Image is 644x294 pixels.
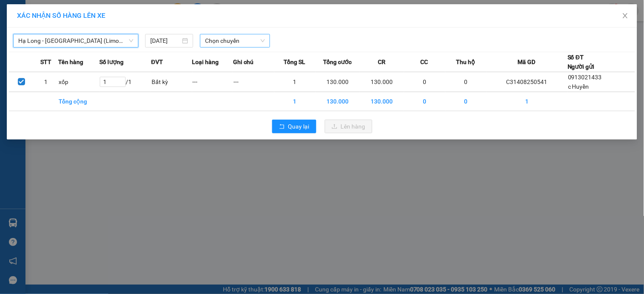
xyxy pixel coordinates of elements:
span: close [622,12,629,19]
td: 130.000 [360,92,404,111]
span: rollback [279,123,285,130]
td: 130.000 [315,92,360,111]
td: / 1 [99,72,151,92]
button: rollbackQuay lại [272,120,316,133]
span: CC [421,57,428,67]
span: Quay lại [288,122,309,131]
span: Số lượng [99,57,124,67]
div: Số ĐT Người gửi [568,53,595,71]
td: Bất kỳ [151,72,192,92]
span: 0913021433 [568,74,602,81]
button: uploadLên hàng [325,120,372,133]
button: Close [613,4,637,28]
span: Mã GD [518,57,536,67]
td: 130.000 [315,72,360,92]
span: c Huyền [568,83,589,90]
span: ĐVT [151,57,163,67]
td: 0 [445,92,487,111]
td: 0 [445,72,487,92]
td: Tổng cộng [58,92,99,111]
td: 1 [487,92,568,111]
span: Thu hộ [456,57,475,67]
span: Ghi chú [233,57,253,67]
td: 0 [404,92,445,111]
td: C31408250541 [487,72,568,92]
td: --- [233,72,274,92]
td: 0 [404,72,445,92]
span: Tổng SL [284,57,306,67]
span: Tên hàng [58,57,83,67]
span: Tổng cước [323,57,352,67]
span: Chọn chuyến [205,34,265,47]
span: STT [40,57,51,67]
td: 1 [34,72,58,92]
td: 130.000 [360,72,404,92]
span: Hạ Long - Hà Nội (Limousine) [18,34,133,47]
input: 14/08/2025 [150,36,180,45]
td: 1 [274,72,315,92]
span: CR [378,57,385,67]
span: XÁC NHẬN SỐ HÀNG LÊN XE [17,11,105,20]
span: Loại hàng [192,57,219,67]
td: xốp [58,72,99,92]
td: 1 [274,92,315,111]
td: --- [192,72,233,92]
